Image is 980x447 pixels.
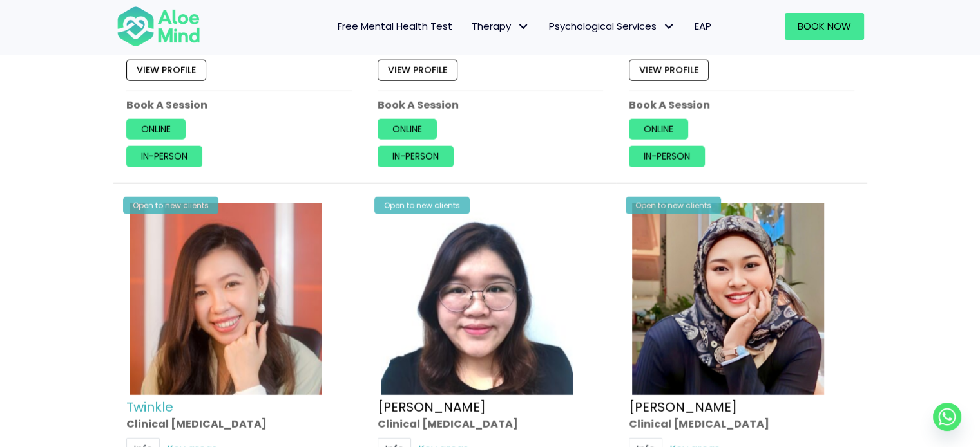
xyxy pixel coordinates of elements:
[629,417,854,432] div: Clinical [MEDICAL_DATA]
[338,19,452,33] span: Free Mental Health Test
[126,417,352,432] div: Clinical [MEDICAL_DATA]
[378,417,603,432] div: Clinical [MEDICAL_DATA]
[629,119,688,140] a: Online
[462,13,539,40] a: TherapyTherapy: submenu
[632,203,824,395] img: Yasmin Clinical Psychologist
[514,17,533,36] span: Therapy: submenu
[629,60,709,80] a: View profile
[629,146,705,167] a: In-person
[660,17,678,36] span: Psychological Services: submenu
[695,19,711,33] span: EAP
[378,398,486,416] a: [PERSON_NAME]
[217,13,721,40] nav: Menu
[117,5,200,48] img: Aloe mind Logo
[378,97,603,112] p: Book A Session
[374,197,470,214] div: Open to new clients
[381,203,573,395] img: Wei Shan_Profile-300×300
[685,13,721,40] a: EAP
[378,146,454,167] a: In-person
[539,13,685,40] a: Psychological ServicesPsychological Services: submenu
[130,203,322,395] img: twinkle_cropped-300×300
[626,197,721,214] div: Open to new clients
[126,60,206,80] a: View profile
[933,403,961,431] a: Whatsapp
[126,97,352,112] p: Book A Session
[629,97,854,112] p: Book A Session
[785,13,864,40] a: Book Now
[328,13,462,40] a: Free Mental Health Test
[126,146,202,167] a: In-person
[549,19,675,33] span: Psychological Services
[378,119,437,140] a: Online
[123,197,218,214] div: Open to new clients
[378,60,457,80] a: View profile
[472,19,530,33] span: Therapy
[126,398,173,416] a: Twinkle
[798,19,851,33] span: Book Now
[126,119,186,140] a: Online
[629,398,737,416] a: [PERSON_NAME]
